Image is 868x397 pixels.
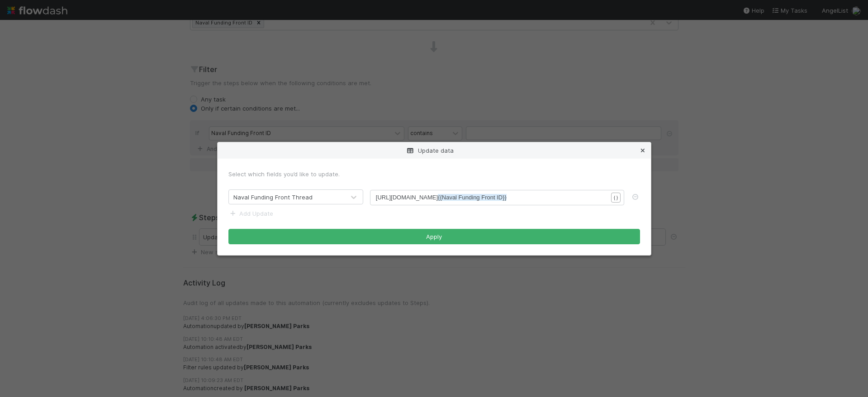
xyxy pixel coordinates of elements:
div: Select which fields you’d like to update. [228,169,640,179]
button: Apply [228,229,640,244]
a: Add Update [228,210,273,217]
div: Update data [218,142,651,159]
div: Naval Funding Front Thread [233,193,313,202]
span: [URL][DOMAIN_NAME] [376,194,507,201]
span: {{Naval Funding Front ID}} [438,194,507,201]
button: { } [611,193,621,203]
